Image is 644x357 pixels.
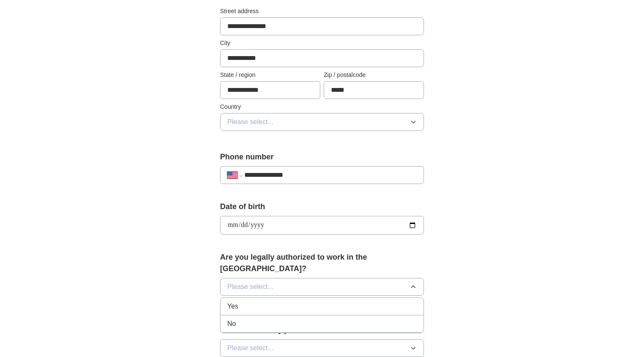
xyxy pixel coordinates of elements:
label: Zip / postalcode [324,71,424,79]
button: Please select... [220,339,424,357]
label: State / region [220,71,320,79]
label: Phone number [220,151,424,163]
label: Date of birth [220,201,424,212]
span: Please select... [227,117,274,127]
span: Please select... [227,282,274,292]
span: Yes [227,301,238,312]
label: Are you legally authorized to work in the [GEOGRAPHIC_DATA]? [220,252,424,275]
span: Please select... [227,343,274,353]
label: Country [220,102,424,111]
label: Street address [220,7,424,16]
button: Please select... [220,113,424,131]
button: Please select... [220,278,424,296]
label: City [220,39,424,48]
span: No [227,319,236,329]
